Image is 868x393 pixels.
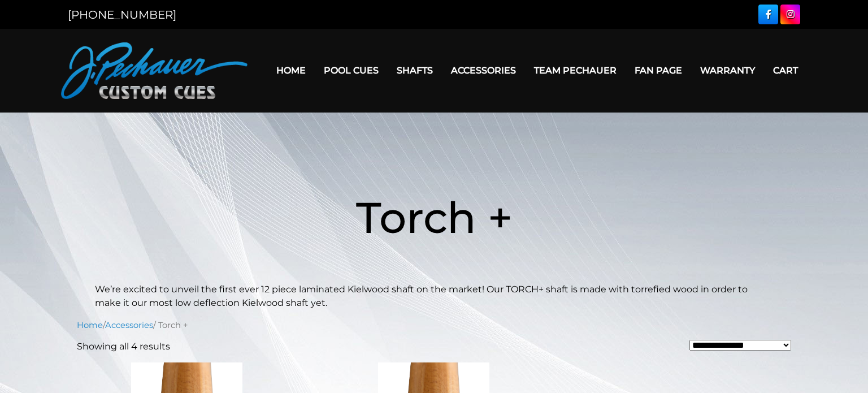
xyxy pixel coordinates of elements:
[315,56,388,85] a: Pool Cues
[77,340,170,353] p: Showing all 4 results
[691,56,764,85] a: Warranty
[267,56,315,85] a: Home
[77,320,103,330] a: Home
[61,42,248,99] img: Pechauer Custom Cues
[356,191,513,244] span: Torch +
[68,8,176,21] a: [PHONE_NUMBER]
[388,56,442,85] a: Shafts
[764,56,807,85] a: Cart
[442,56,525,85] a: Accessories
[689,340,791,351] select: Shop order
[105,320,153,330] a: Accessories
[525,56,626,85] a: Team Pechauer
[626,56,691,85] a: Fan Page
[95,283,773,310] p: We’re excited to unveil the first ever 12 piece laminated Kielwood shaft on the market! Our TORCH...
[77,319,791,331] nav: Breadcrumb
